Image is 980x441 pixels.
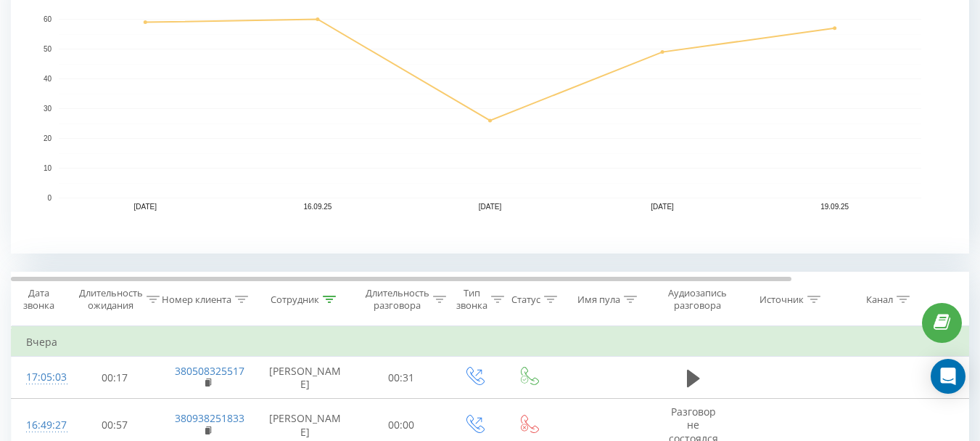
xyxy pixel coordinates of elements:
[44,134,52,142] text: 20
[44,45,52,53] text: 50
[820,203,849,211] text: 19.09.25
[175,411,244,425] a: 380938251833
[12,287,65,312] div: Дата звонка
[175,364,244,378] a: 380508325517
[79,287,143,312] div: Длительность ожидания
[511,294,540,306] div: Статус
[303,203,332,211] text: 16.09.25
[70,357,160,399] td: 00:17
[366,287,429,312] div: Длительность разговора
[662,287,733,312] div: Аудиозапись разговора
[44,75,52,83] text: 40
[26,363,55,392] div: 17:05:03
[162,294,231,306] div: Номер клиента
[456,287,487,312] div: Тип звонка
[931,359,965,394] div: Open Intercom Messenger
[479,203,502,211] text: [DATE]
[47,194,52,202] text: 0
[651,203,674,211] text: [DATE]
[866,294,893,306] div: Канал
[26,411,55,440] div: 16:49:27
[255,357,356,399] td: [PERSON_NAME]
[44,105,52,113] text: 30
[271,294,319,306] div: Сотрудник
[577,294,620,306] div: Имя пула
[44,164,52,172] text: 10
[134,203,157,211] text: [DATE]
[356,357,447,399] td: 00:31
[759,294,804,306] div: Источник
[44,15,52,23] text: 60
